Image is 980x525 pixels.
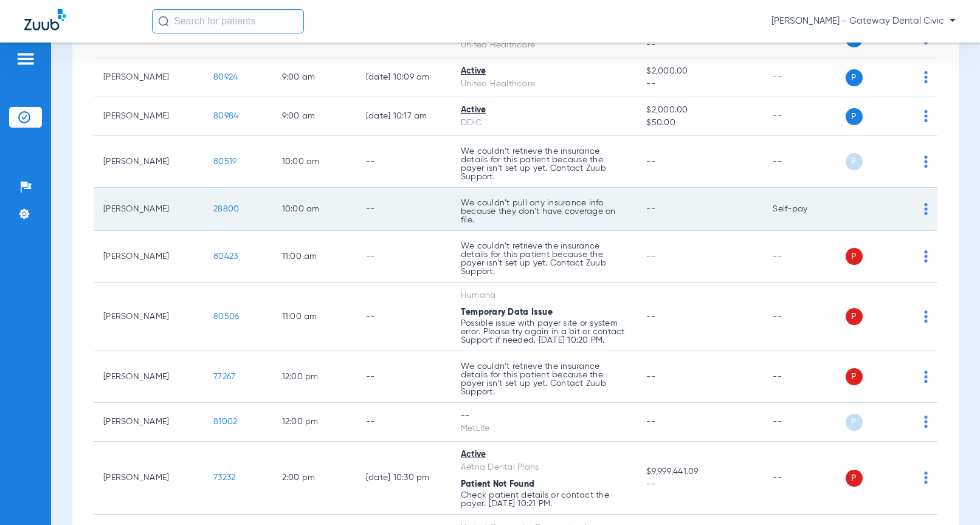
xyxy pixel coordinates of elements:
span: P [846,108,863,125]
img: Zuub Logo [24,9,66,30]
span: P [846,308,863,325]
span: $9,999,441.09 [646,465,753,478]
span: 80506 [213,312,239,321]
span: $50.00 [646,117,753,129]
span: 80984 [213,112,238,120]
td: -- [356,231,451,283]
p: We couldn’t retrieve the insurance details for this patient because the payer isn’t set up yet. C... [461,362,627,396]
p: We couldn’t retrieve the insurance details for this patient because the payer isn’t set up yet. C... [461,242,627,276]
p: We couldn’t pull any insurance info because they don’t have coverage on file. [461,199,627,224]
img: group-dot-blue.svg [924,371,928,383]
span: $2,000.00 [646,65,753,78]
span: -- [646,252,655,261]
span: -- [646,312,655,321]
td: [DATE] 10:17 AM [356,97,451,136]
td: -- [356,188,451,231]
td: 12:00 PM [272,403,356,442]
td: [PERSON_NAME] [94,403,204,442]
span: $2,000.00 [646,104,753,117]
td: [PERSON_NAME] [94,442,204,515]
span: [PERSON_NAME] - Gateway Dental Civic [771,15,956,27]
div: United Healthcare [461,39,627,52]
td: 9:00 AM [272,58,356,97]
td: -- [763,442,845,515]
img: group-dot-blue.svg [924,71,928,83]
span: 28800 [213,205,239,213]
div: United Healthcare [461,78,627,91]
span: -- [646,157,655,166]
div: Active [461,104,627,117]
img: group-dot-blue.svg [924,156,928,168]
p: Check patient details or contact the payer. [DATE] 10:21 PM. [461,491,627,508]
div: MetLife [461,422,627,435]
span: -- [646,39,753,52]
span: -- [646,372,655,381]
span: 73232 [213,473,235,482]
span: P [846,153,863,170]
td: 10:00 AM [272,136,356,188]
td: -- [356,351,451,403]
div: Aetna Dental Plans [461,461,627,474]
img: group-dot-blue.svg [924,416,928,428]
span: Patient Not Found [461,480,534,489]
td: 2:00 PM [272,442,356,515]
input: Search for patients [152,9,304,33]
td: -- [763,58,845,97]
td: [PERSON_NAME] [94,351,204,403]
span: 81002 [213,417,237,426]
td: -- [763,136,845,188]
div: Active [461,448,627,461]
iframe: Chat Widget [919,467,980,525]
span: P [846,368,863,385]
td: -- [356,136,451,188]
div: Active [461,65,627,78]
span: 80423 [213,252,238,261]
span: 80519 [213,157,236,166]
td: [PERSON_NAME] [94,136,204,188]
img: Search Icon [158,16,169,27]
img: group-dot-blue.svg [924,203,928,215]
td: 9:00 AM [272,97,356,136]
td: 11:00 AM [272,283,356,351]
td: [PERSON_NAME] [94,58,204,97]
td: [PERSON_NAME] [94,231,204,283]
div: DDIC [461,117,627,129]
td: 10:00 AM [272,188,356,231]
td: [PERSON_NAME] [94,97,204,136]
span: -- [646,478,753,491]
td: 12:00 PM [272,351,356,403]
p: Possible issue with payer site or system error. Please try again in a bit or contact Support if n... [461,319,627,345]
span: Temporary Data Issue [461,308,553,317]
span: P [846,69,863,86]
span: 77267 [213,372,235,381]
div: Humana [461,289,627,302]
td: -- [763,97,845,136]
td: -- [763,231,845,283]
img: group-dot-blue.svg [924,311,928,323]
td: [DATE] 10:30 PM [356,442,451,515]
span: P [846,470,863,487]
span: -- [646,417,655,426]
td: 11:00 AM [272,231,356,283]
span: -- [646,205,655,213]
span: -- [646,78,753,91]
td: [PERSON_NAME] [94,283,204,351]
img: group-dot-blue.svg [924,250,928,262]
span: P [846,248,863,265]
img: group-dot-blue.svg [924,110,928,122]
span: 80924 [213,73,238,81]
div: -- [461,410,627,422]
td: [DATE] 10:09 AM [356,58,451,97]
span: P [846,414,863,431]
td: -- [763,351,845,403]
td: [PERSON_NAME] [94,188,204,231]
p: We couldn’t retrieve the insurance details for this patient because the payer isn’t set up yet. C... [461,147,627,181]
img: hamburger-icon [16,52,35,66]
td: -- [763,283,845,351]
td: -- [356,283,451,351]
td: -- [763,403,845,442]
td: -- [356,403,451,442]
td: Self-pay [763,188,845,231]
